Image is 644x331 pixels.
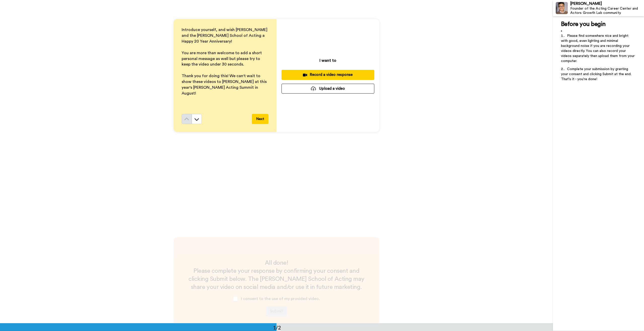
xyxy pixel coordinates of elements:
span: Before you begin [561,21,606,27]
span: Complete your submission by granting your consent and clicking Submit at the end. That's it - you... [561,67,632,81]
div: [PERSON_NAME] [570,1,644,6]
span: Introduce yourself, and wish [PERSON_NAME] and the [PERSON_NAME] School of Acting a Happy 20 Year... [182,28,268,43]
button: Next [252,114,268,124]
div: 1/2 [265,324,289,331]
button: Upload a video [281,84,374,94]
span: You are more than welcome to add a short personal message as well but please try to keep the vide... [182,51,263,67]
span: Please find somewhere nice and bright with good, even lighting and minimal background noise if yo... [561,34,636,63]
div: Record a video response [286,72,370,77]
img: Profile Image [556,2,568,14]
p: I want to [319,57,336,64]
span: Thank you for doing this! We can't wait to show these videos to [PERSON_NAME] at this year's [PER... [182,74,268,95]
button: Record a video response [281,70,374,80]
div: Founder of the Acting Career Center and Actors Growth Lab community. [570,7,644,15]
